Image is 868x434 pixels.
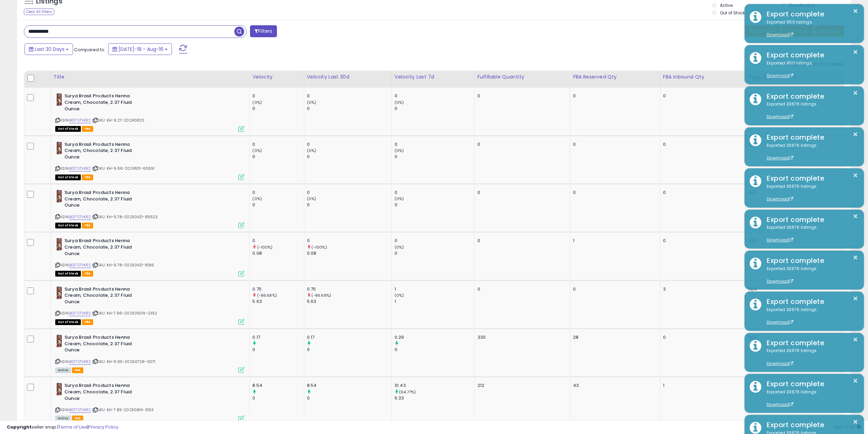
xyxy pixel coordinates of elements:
[767,32,793,38] a: Download
[55,334,63,348] img: 41ZRE62AU3L._SL40_.jpg
[307,73,389,81] div: Velocity Last 30d
[55,319,81,325] span: All listings that are currently out of stock and unavailable for purchase on Amazon
[395,238,474,244] div: 0
[573,190,655,196] div: 0
[92,166,155,171] span: | SKU: KH-9.66-20241101-60651
[767,196,793,202] a: Download
[252,73,301,81] div: Velocity
[663,141,740,148] div: 0
[69,407,91,413] a: B017STVKR2
[7,424,118,431] div: seller snap | |
[395,334,474,340] div: 0.29
[252,148,262,153] small: (0%)
[311,244,327,250] small: (-100%)
[573,286,655,292] div: 0
[762,307,859,326] div: Exported 33676 listings.
[762,92,859,101] div: Export complete
[252,382,304,389] div: 8.54
[257,293,277,298] small: (-86.68%)
[55,238,245,276] div: ASIN:
[307,395,392,401] div: 0
[64,286,147,307] b: Surya Brasil Products Henna Cream, Chocolate, 2.37 Fluid Ounce
[767,155,793,161] a: Download
[477,141,565,148] div: 0
[853,335,858,344] button: ×
[853,253,858,262] button: ×
[395,347,474,353] div: 0
[307,106,392,112] div: 0
[767,361,793,366] a: Download
[762,183,859,202] div: Exported 33676 listings.
[395,73,472,81] div: Velocity Last 7d
[395,244,404,250] small: (0%)
[92,117,145,123] span: | SKU: KH-9.27-20240820
[663,73,743,81] div: FBA inbound Qty
[477,382,565,389] div: 212
[307,238,392,244] div: 0
[762,256,859,266] div: Export complete
[307,382,392,389] div: 8.54
[252,286,304,292] div: 0.75
[55,286,63,300] img: 41ZRE62AU3L._SL40_.jpg
[762,224,859,243] div: Exported 33676 listings.
[55,141,63,155] img: 41ZRE62AU3L._SL40_.jpg
[55,334,245,372] div: ASIN:
[307,196,317,201] small: (0%)
[54,73,247,81] div: Title
[395,93,474,99] div: 0
[573,141,655,148] div: 0
[252,106,304,112] div: 0
[853,7,858,15] button: ×
[252,154,304,160] div: 0
[252,100,262,105] small: (0%)
[55,93,63,107] img: 41ZRE62AU3L._SL40_.jpg
[55,238,63,251] img: 41ZRE62AU3L._SL40_.jpg
[92,359,156,364] span: | SKU: KH-9.95-20250728-3071
[55,416,71,421] span: All listings currently available for purchase on Amazon
[92,262,155,268] span: | SKU: KH-9.78-20250421-1686
[767,114,793,120] a: Download
[762,379,859,389] div: Export complete
[88,424,118,430] a: Privacy Policy
[64,382,147,403] b: Surya Brasil Products Henna Cream, Chocolate, 2.37 Fluid Ounce
[307,334,392,340] div: 0.17
[82,174,93,180] span: FBA
[55,223,81,228] span: All listings that are currently out of stock and unavailable for purchase on Amazon
[252,190,304,196] div: 0
[767,278,793,284] a: Download
[395,382,474,389] div: 10.43
[35,46,64,53] span: Last 30 Days
[762,60,859,79] div: Exported 950 listings.
[252,238,304,244] div: 0
[69,166,91,171] a: B017STVKR2
[307,148,317,153] small: (0%)
[762,50,859,60] div: Export complete
[64,93,147,114] b: Surya Brasil Products Henna Cream, Chocolate, 2.37 Fluid Ounce
[92,310,158,316] span: | SKU: KH-7.96-20250609-2352
[252,347,304,353] div: 0
[395,293,404,298] small: (0%)
[252,202,304,208] div: 0
[573,93,655,99] div: 0
[55,271,81,277] span: All listings that are currently out of stock and unavailable for purchase on Amazon
[7,424,32,430] strong: Copyright
[72,367,84,373] span: FBA
[762,142,859,162] div: Exported 33676 listings.
[307,286,392,292] div: 0.75
[307,93,392,99] div: 0
[82,319,93,325] span: FBA
[477,238,565,244] div: 0
[252,196,262,201] small: (0%)
[789,2,815,8] label: Deactivated
[58,424,87,430] a: Terms of Use
[64,238,147,258] b: Surya Brasil Products Henna Cream, Chocolate, 2.37 Fluid Ounce
[55,286,245,324] div: ASIN:
[573,238,655,244] div: 1
[395,106,474,112] div: 0
[252,250,304,256] div: 0.08
[853,48,858,56] button: ×
[74,46,105,53] span: Compared to:
[395,154,474,160] div: 0
[477,334,565,340] div: 330
[92,407,154,412] span: | SKU: KH-7.85-20250814-3193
